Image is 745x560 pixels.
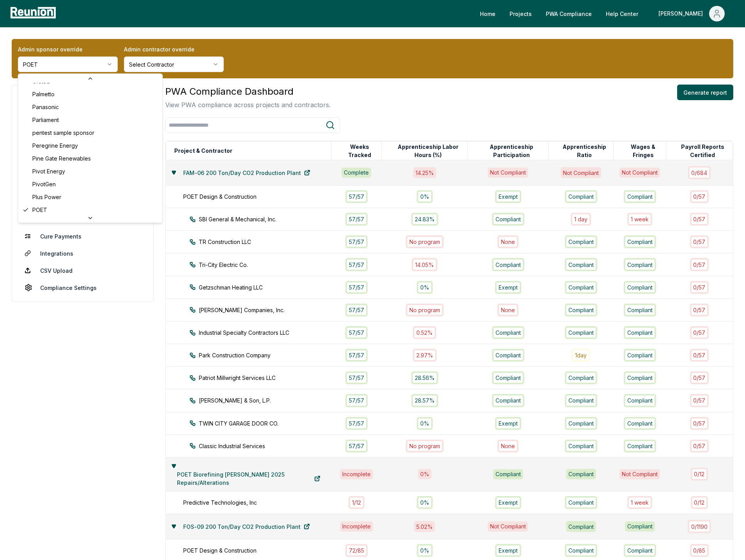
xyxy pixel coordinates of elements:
span: PivotGen [32,180,56,188]
span: POET [32,205,47,214]
span: Panasonic [32,102,59,111]
span: Palmetto [32,90,55,98]
span: Parliament [32,115,59,124]
span: Peregrine Energy [32,141,78,149]
span: Plus Power [32,193,61,201]
span: Pivot Energy [32,167,65,175]
span: Pine Gate Renewables [32,154,91,162]
span: pentest sample sponsor [32,128,94,136]
span: Orsted [32,77,50,85]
